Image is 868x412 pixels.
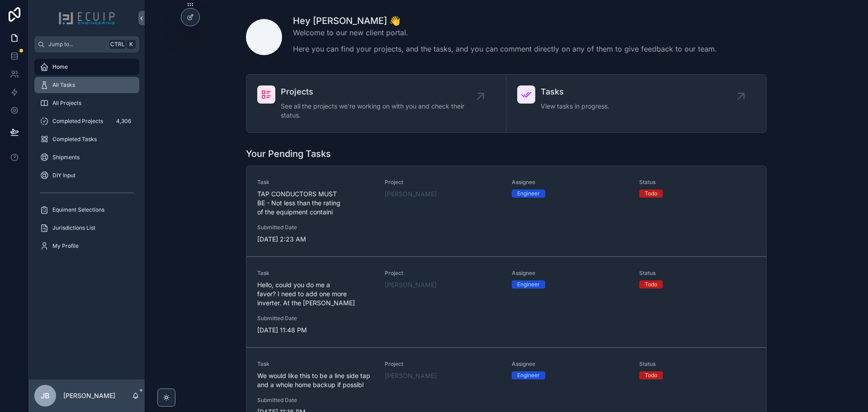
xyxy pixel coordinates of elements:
[34,95,139,111] a: All Projects
[257,397,374,404] span: Submitted Date
[257,360,374,368] span: Task
[257,371,374,389] span: We would like this to be a line side tap and a whole home backup if possibl
[34,220,139,236] a: Jurisdictions List
[541,102,609,111] span: View tasks in progress.
[257,270,374,277] span: Task
[34,202,139,218] a: Equiment Selections
[52,118,103,125] span: Completed Projects
[512,179,628,186] span: Assignee
[257,179,374,186] span: Task
[34,36,139,52] button: Jump to...CtrlK
[34,77,139,93] a: All Tasks
[52,242,79,250] span: My Profile
[52,154,80,161] span: Shipments
[246,166,766,256] a: TaskTAP CONDUCTORS MUST BE - Not less than the rating of the equipment containiProject[PERSON_NAM...
[517,189,540,198] div: Engineer
[34,149,139,166] a: Shipments
[34,238,139,254] a: My Profile
[246,256,766,347] a: TaskHello, could you do me a favor? I need to add one more inverter. At the [PERSON_NAME]Project[...
[257,189,374,217] span: TAP CONDUCTORS MUST BE - Not less than the rating of the equipment containi
[257,326,374,335] span: [DATE] 11:48 PM
[52,63,68,71] span: Home
[639,270,756,277] span: Status
[246,147,331,160] h1: Your Pending Tasks
[29,52,145,266] div: scrollable content
[512,270,628,277] span: Assignee
[385,360,501,368] span: Project
[281,85,481,98] span: Projects
[41,390,50,401] span: JB
[34,131,139,147] a: Completed Tasks
[639,360,756,368] span: Status
[257,280,374,308] span: Hello, could you do me a favor? I need to add one more inverter. At the [PERSON_NAME]
[52,136,97,143] span: Completed Tasks
[293,27,717,38] p: Welcome to our new client portal.
[517,371,540,379] div: Engineer
[645,280,657,289] div: Todo
[52,99,81,107] span: All Projects
[48,41,106,48] span: Jump to...
[645,189,657,198] div: Todo
[34,59,139,75] a: Home
[246,75,506,133] a: ProjectsSee all the projects we're working on with you and check their status.
[113,116,134,127] div: 4,306
[109,40,126,49] span: Ctrl
[52,81,75,89] span: All Tasks
[34,113,139,129] a: Completed Projects4,306
[385,280,437,289] a: [PERSON_NAME]
[63,391,115,400] p: [PERSON_NAME]
[385,179,501,186] span: Project
[58,11,115,25] img: App logo
[34,167,139,184] a: DIY Input
[257,235,374,244] span: [DATE] 2:23 AM
[52,224,95,232] span: Jurisdictions List
[541,85,609,98] span: Tasks
[385,270,501,277] span: Project
[52,172,75,179] span: DIY Input
[645,371,657,379] div: Todo
[293,43,717,54] p: Here you can find your projects, and the tasks, and you can comment directly on any of them to gi...
[512,360,628,368] span: Assignee
[506,75,766,133] a: TasksView tasks in progress.
[127,41,135,48] span: K
[257,224,374,231] span: Submitted Date
[385,189,437,199] a: [PERSON_NAME]
[639,179,756,186] span: Status
[385,371,437,380] a: [PERSON_NAME]
[52,206,104,213] span: Equiment Selections
[293,14,717,27] h1: Hey [PERSON_NAME] 👋
[281,102,481,120] span: See all the projects we're working on with you and check their status.
[257,315,374,322] span: Submitted Date
[517,280,540,289] div: Engineer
